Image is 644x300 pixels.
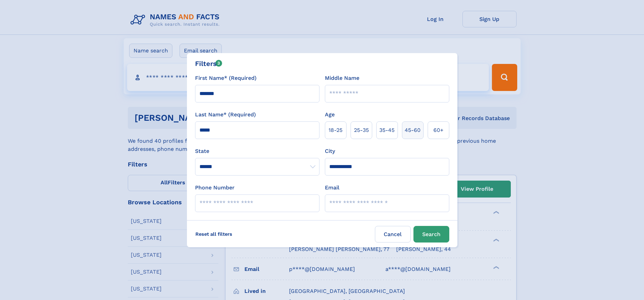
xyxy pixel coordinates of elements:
span: 35‑45 [379,126,395,134]
label: Cancel [375,226,411,243]
label: Age [325,111,335,119]
label: Phone Number [195,184,235,192]
span: 60+ [433,126,444,134]
button: Search [413,226,449,243]
span: 25‑35 [354,126,369,134]
label: Reset all filters [191,226,237,242]
label: City [325,147,335,155]
span: 45‑60 [405,126,421,134]
span: 18‑25 [329,126,342,134]
div: Filters [195,59,222,69]
label: State [195,147,319,155]
label: Last Name* (Required) [195,111,256,119]
label: Middle Name [325,74,359,82]
label: Email [325,184,339,192]
label: First Name* (Required) [195,74,257,82]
